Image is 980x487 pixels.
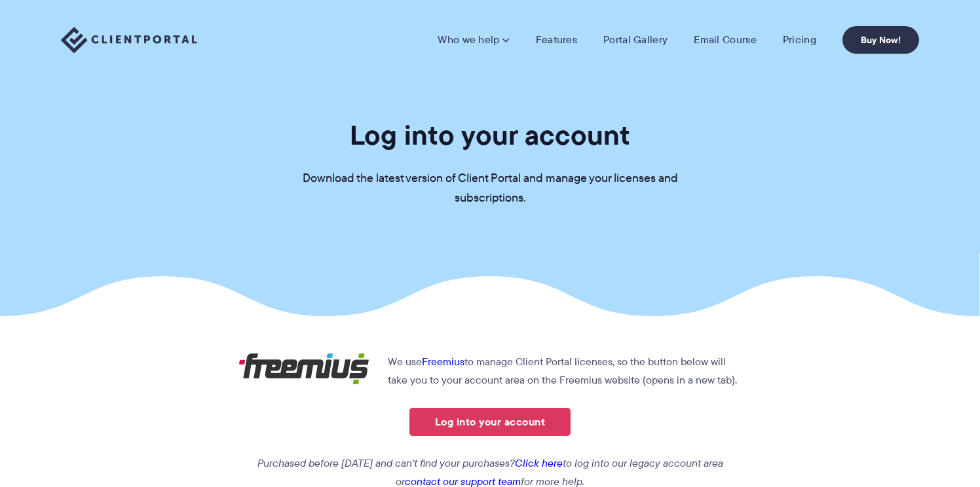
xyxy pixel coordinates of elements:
a: Pricing [783,33,816,46]
a: Portal Gallery [603,33,668,46]
a: Log into your account [409,408,571,436]
p: Download the latest version of Client Portal and manage your licenses and subscriptions. [293,169,687,208]
a: Features [536,33,577,46]
a: Freemius [422,354,464,369]
a: Who we help [438,33,509,46]
h1: Log into your account [350,118,630,153]
a: Buy Now! [842,26,919,54]
p: We use to manage Client Portal licenses, so the button below will take you to your account area o... [238,353,742,389]
a: Click here [515,456,563,471]
img: Freemius logo [238,353,369,385]
a: Email Course [694,33,757,46]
